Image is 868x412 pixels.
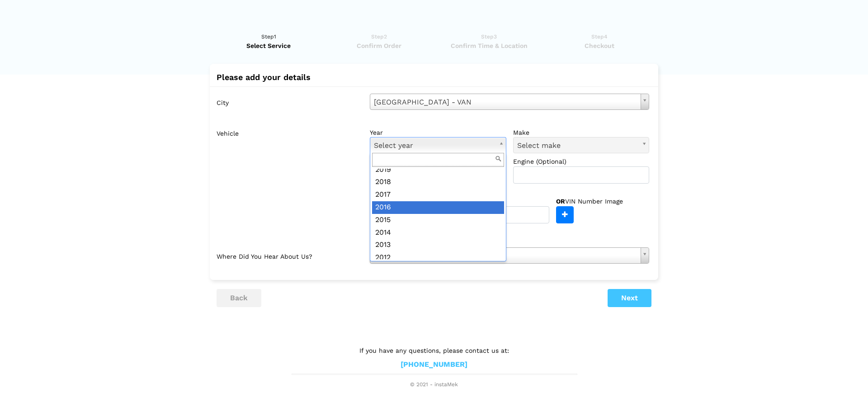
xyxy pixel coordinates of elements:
div: 2012 [372,251,504,264]
div: 2018 [372,176,504,189]
div: 2016 [372,201,504,214]
div: 2014 [372,227,504,239]
div: 2013 [372,239,504,251]
div: 2015 [372,214,504,227]
div: 2019 [372,164,504,176]
div: 2017 [372,189,504,201]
